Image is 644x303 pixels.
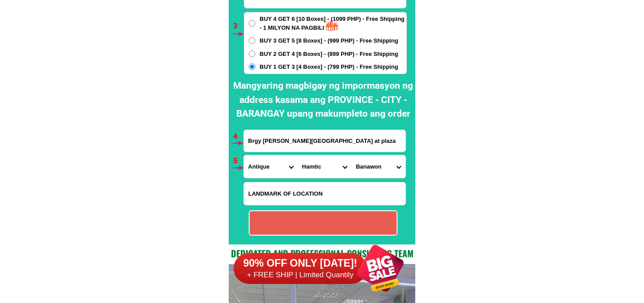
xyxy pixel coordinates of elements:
[234,257,367,270] h6: 90% OFF ONLY [DATE]!
[233,20,243,32] h6: 3
[260,36,398,45] span: BUY 3 GET 5 [8 Boxes] - (999 PHP) - Free Shipping
[234,270,367,280] h6: + FREE SHIP | Limited Quantily
[260,15,406,32] span: BUY 4 GET 6 [10 Boxes] - (1099 PHP) - Free Shipping - 1 MILYON NA PAGBILI
[244,130,405,152] input: Input address
[260,63,398,71] span: BUY 1 GET 3 [4 Boxes] - (799 PHP) - Free Shipping
[229,247,415,260] h2: Dedicated and professional consulting team
[244,155,298,178] select: Select province
[233,131,243,142] h6: 4
[298,155,351,178] select: Select district
[249,37,255,44] input: BUY 3 GET 5 [8 Boxes] - (999 PHP) - Free Shipping
[249,20,255,27] input: BUY 4 GET 6 [10 Boxes] - (1099 PHP) - Free Shipping - 1 MILYON NA PAGBILI
[231,79,415,121] h2: Mangyaring magbigay ng impormasyon ng address kasama ang PROVINCE - CITY - BARANGAY upang makumpl...
[249,63,255,70] input: BUY 1 GET 3 [4 Boxes] - (799 PHP) - Free Shipping
[233,155,243,167] h6: 5
[260,50,398,59] span: BUY 2 GET 4 [6 Boxes] - (899 PHP) - Free Shipping
[244,182,405,205] input: Input LANDMARKOFLOCATION
[249,51,255,57] input: BUY 2 GET 4 [6 Boxes] - (899 PHP) - Free Shipping
[351,155,405,178] select: Select commune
